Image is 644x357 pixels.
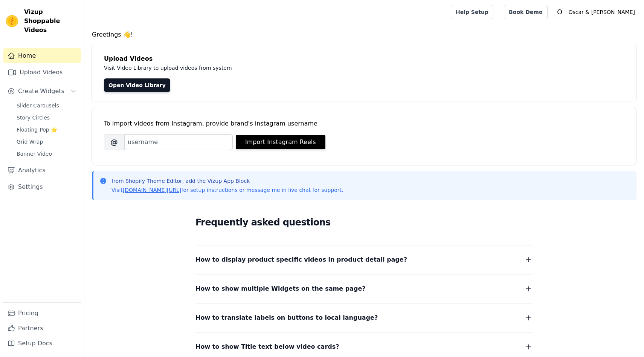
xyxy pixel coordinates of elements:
[12,112,81,123] a: Story Circles
[3,321,81,336] a: Partners
[195,342,533,352] button: How to show Title text below video cards?
[17,150,52,158] span: Banner Video
[566,5,638,19] p: Oscar & [PERSON_NAME]
[104,134,124,150] span: @
[195,342,339,352] span: How to show Title text below video cards?
[3,336,81,351] a: Setup Docs
[557,8,562,16] text: O
[12,149,81,159] a: Banner Video
[17,114,50,121] span: Story Circles
[3,179,81,195] a: Settings
[3,65,81,80] a: Upload Videos
[195,254,407,265] span: How to display product specific videos in product detail page?
[104,54,624,63] h4: Upload Videos
[195,313,378,323] span: How to translate labels on buttons to local language?
[111,177,343,185] p: from Shopify Theme Editor, add the Vizup App Block
[111,186,343,194] p: Visit for setup instructions or message me in live chat for support.
[3,163,81,178] a: Analytics
[3,306,81,321] a: Pricing
[24,8,78,35] span: Vizup Shoppable Videos
[3,48,81,63] a: Home
[12,136,81,147] a: Grid Wrap
[17,126,57,133] span: Floating-Pop ⭐
[195,313,533,323] button: How to translate labels on buttons to local language?
[104,78,170,92] a: Open Video Library
[554,5,638,19] button: O Oscar & [PERSON_NAME]
[124,134,233,150] input: username
[12,100,81,111] a: Slider Carousels
[17,102,59,109] span: Slider Carousels
[92,30,636,39] h4: Greetings 👋!
[3,84,81,99] button: Create Widgets
[18,87,64,96] span: Create Widgets
[451,5,493,19] a: Help Setup
[195,254,533,265] button: How to display product specific videos in product detail page?
[236,135,325,149] button: Import Instagram Reels
[195,215,533,230] h2: Frequently asked questions
[104,119,624,128] div: To import videos from Instagram, provide brand's instagram username
[12,124,81,135] a: Floating-Pop ⭐
[123,187,182,193] a: [DOMAIN_NAME][URL]
[195,283,366,294] span: How to show multiple Widgets on the same page?
[504,5,547,19] a: Book Demo
[17,138,43,146] span: Grid Wrap
[195,283,533,294] button: How to show multiple Widgets on the same page?
[6,15,18,27] img: Vizup
[104,63,441,72] p: Visit Video Library to upload videos from system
